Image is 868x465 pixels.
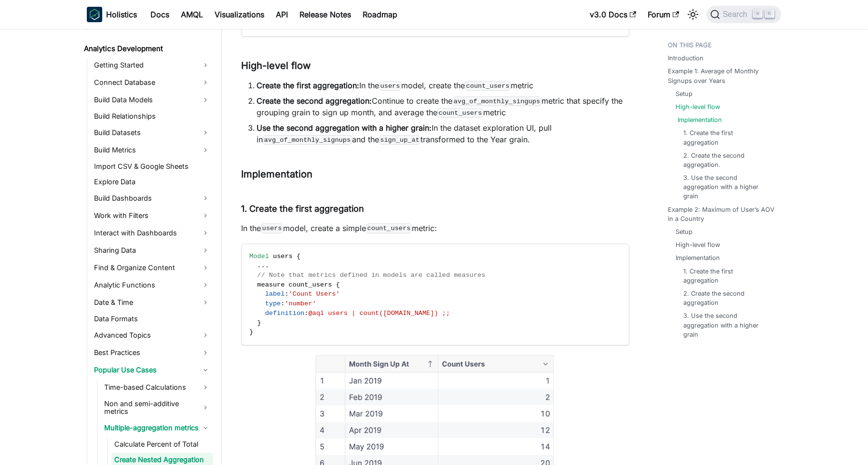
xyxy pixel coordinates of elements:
[91,92,213,108] a: Build Data Models
[668,67,775,85] a: Example 1: Average of Monthly Signups over Years
[91,125,213,140] a: Build Datasets
[87,7,102,22] img: Holistics
[257,123,432,133] strong: Use the second aggregation with a higher grain:
[145,7,175,22] a: Docs
[685,7,701,22] button: Switch between dark and light mode (currently light mode)
[241,222,629,234] p: In the model, create a simple metric:
[308,310,450,317] span: @aql users | count([DOMAIN_NAME]) ;;
[465,81,511,91] code: count_users
[265,300,281,307] span: type
[765,10,774,18] kbd: K
[261,262,265,269] span: .
[257,95,629,118] li: Continue to create the metric that specify the grouping grain to sign up month, and average the m...
[91,142,213,158] a: Build Metrics
[357,7,403,22] a: Roadmap
[241,168,629,180] h3: Implementation
[270,7,294,22] a: API
[257,272,485,279] span: // Note that metrics defined in models are called measures
[106,9,137,20] b: Holistics
[683,151,768,169] a: 2. Create the second aggregation.
[281,300,285,307] span: :
[249,328,253,336] span: }
[209,7,270,22] a: Visualizations
[257,80,629,91] li: In the model, create the metric
[241,60,629,72] h3: High-level flow
[257,262,261,269] span: .
[437,108,483,118] code: count_users
[257,81,359,90] strong: Create the first aggregation:
[175,7,209,22] a: AMQL
[676,227,692,236] a: Setup
[706,6,781,23] button: Search (Command+K)
[91,191,213,206] a: Build Dashboards
[676,89,692,98] a: Setup
[285,290,288,298] span: :
[678,115,722,124] a: Implementation
[683,267,768,285] a: 1. Create the first aggregation
[101,420,213,436] a: Multiple-aggregation metrics
[91,312,213,326] a: Data Formats
[91,225,213,241] a: Interact with Dashboards
[77,29,222,465] nav: Docs sidebar
[668,205,775,223] a: Example 2: Maximum of User’s AOV in a Country
[101,397,213,418] a: Non and semi-additive metrics
[683,311,768,339] a: 3. Use the second aggregation with a higher grain
[683,173,768,201] a: 3. Use the second aggregation with a higher grain
[683,289,768,307] a: 2. Create the second aggregation
[297,253,300,260] span: {
[257,122,629,145] li: In the dataset exploration UI, pull in and the transformed to the Year grain.
[91,328,213,343] a: Advanced Topics
[263,135,352,145] code: avg_of_monthly_signups
[91,345,213,360] a: Best Practices
[676,102,720,111] a: High-level flow
[91,175,213,189] a: Explore Data
[91,277,213,293] a: Analytic Functions
[91,260,213,275] a: Find & Organize Content
[265,310,305,317] span: definition
[91,75,213,90] a: Connect Database
[668,54,704,63] a: Introduction
[683,128,768,147] a: 1. Create the first aggregation
[584,7,642,22] a: v3.0 Docs
[676,253,720,262] a: Implementation
[289,290,340,298] span: 'Count Users'
[257,96,372,106] strong: Create the second aggregation:
[91,243,213,258] a: Sharing Data
[91,57,213,73] a: Getting Started
[336,281,340,288] span: {
[81,42,213,55] a: Analytics Development
[91,295,213,310] a: Date & Time
[91,160,213,173] a: Import CSV & Google Sheets
[379,81,401,91] code: users
[720,10,753,19] span: Search
[111,438,213,451] a: Calculate Percent of Total
[87,7,137,22] a: HolisticsHolistics
[257,281,285,288] span: measure
[304,310,308,317] span: :
[91,208,213,223] a: Work with Filters
[257,319,261,327] span: }
[753,10,762,18] kbd: ⌘
[285,300,316,307] span: 'number'
[366,223,412,233] code: count_users
[91,362,213,378] a: Popular Use Cases
[261,223,283,233] code: users
[452,96,542,106] code: avg_of_monthly_singups
[273,253,293,260] span: users
[379,135,421,145] code: sign_up_at
[642,7,685,22] a: Forum
[676,240,720,249] a: High-level flow
[294,7,357,22] a: Release Notes
[241,204,629,215] h4: 1. Create the first aggregation
[265,290,285,298] span: label
[91,109,213,123] a: Build Relationships
[289,281,332,288] span: count_users
[265,262,269,269] span: .
[249,253,269,260] span: Model
[101,380,213,395] a: Time-based Calculations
